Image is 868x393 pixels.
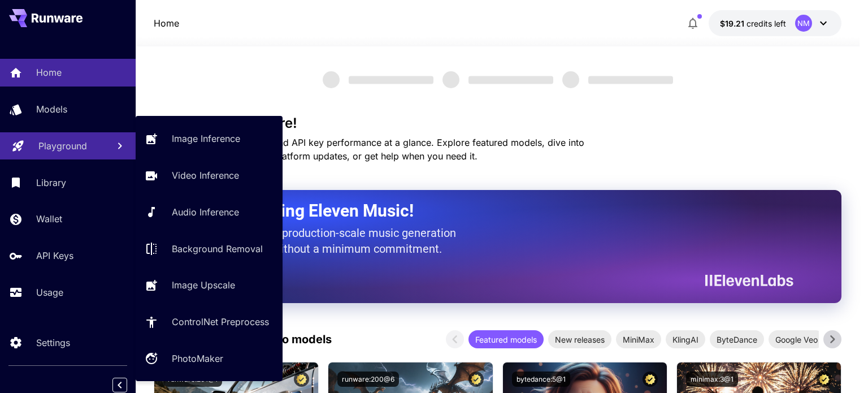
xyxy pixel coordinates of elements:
p: Home [154,16,179,30]
h3: Welcome to Runware! [154,115,841,131]
button: Certified Model – Vetted for best performance and includes a commercial license. [294,372,309,387]
span: ByteDance [710,334,764,346]
p: Usage [36,286,63,299]
button: runware:200@6 [337,372,399,387]
span: Google Veo [769,334,824,346]
a: Video Inference [136,162,283,189]
a: ControlNet Preprocess [136,308,283,336]
h2: Now Supporting Eleven Music! [182,200,785,222]
p: Wallet [36,212,62,226]
p: Image Inference [172,132,240,145]
button: Certified Model – Vetted for best performance and includes a commercial license. [468,372,484,387]
span: New releases [548,334,611,346]
p: The only way to get production-scale music generation from Eleven Labs without a minimum commitment. [182,225,465,257]
nav: breadcrumb [154,16,179,30]
p: PhotoMaker [172,352,223,365]
div: NM [795,15,812,32]
button: $19.2078 [709,10,841,36]
span: MiniMax [616,334,661,346]
div: $19.2078 [720,18,786,29]
p: ControlNet Preprocess [172,315,269,329]
p: API Keys [36,249,73,262]
span: Check out your usage stats and API key performance at a glance. Explore featured models, dive int... [154,137,584,162]
span: Featured models [468,334,544,346]
p: Models [36,102,67,116]
p: Home [36,66,62,79]
a: Audio Inference [136,198,283,226]
p: Video Inference [172,169,239,182]
p: Settings [36,336,70,349]
a: Background Removal [136,235,283,262]
p: Audio Inference [172,205,239,219]
button: Certified Model – Vetted for best performance and includes a commercial license. [643,372,658,387]
button: bytedance:5@1 [512,372,570,387]
p: Playground [38,139,87,153]
p: Library [36,176,66,189]
a: PhotoMaker [136,345,283,373]
span: KlingAI [666,334,705,346]
p: Background Removal [172,242,263,256]
a: Image Inference [136,125,283,153]
span: $19.21 [720,19,747,28]
span: credits left [747,19,786,28]
button: Certified Model – Vetted for best performance and includes a commercial license. [817,372,832,387]
button: minimax:3@1 [686,372,738,387]
a: Image Upscale [136,271,283,299]
button: Collapse sidebar [112,378,127,392]
p: Image Upscale [172,278,235,292]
